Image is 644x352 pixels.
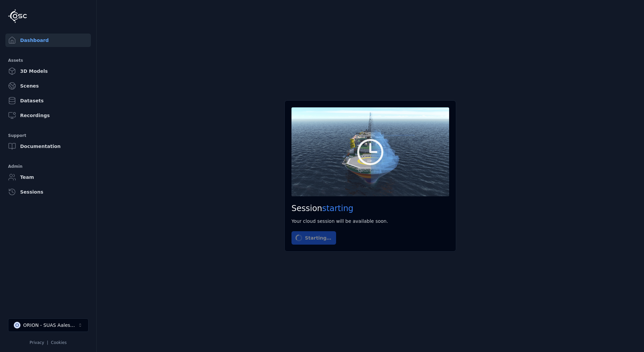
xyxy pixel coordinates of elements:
[291,231,336,245] button: Starting…
[47,340,48,345] span: |
[5,170,91,184] a: Team
[5,109,91,122] a: Recordings
[5,185,91,199] a: Sessions
[5,79,91,93] a: Scenes
[8,318,89,332] button: Select a workspace
[291,218,449,224] div: Your cloud session will be available soon.
[14,322,20,329] div: O
[23,322,77,329] div: ORION - SUAS Aalesund
[8,9,27,23] img: Logo
[30,340,44,345] a: Privacy
[5,94,91,107] a: Datasets
[8,162,88,170] div: Admin
[5,64,91,78] a: 3D Models
[291,203,449,214] h2: Session
[8,132,88,140] div: Support
[8,56,88,64] div: Assets
[322,204,354,213] span: starting
[5,140,91,153] a: Documentation
[51,340,67,345] a: Cookies
[5,34,91,47] a: Dashboard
